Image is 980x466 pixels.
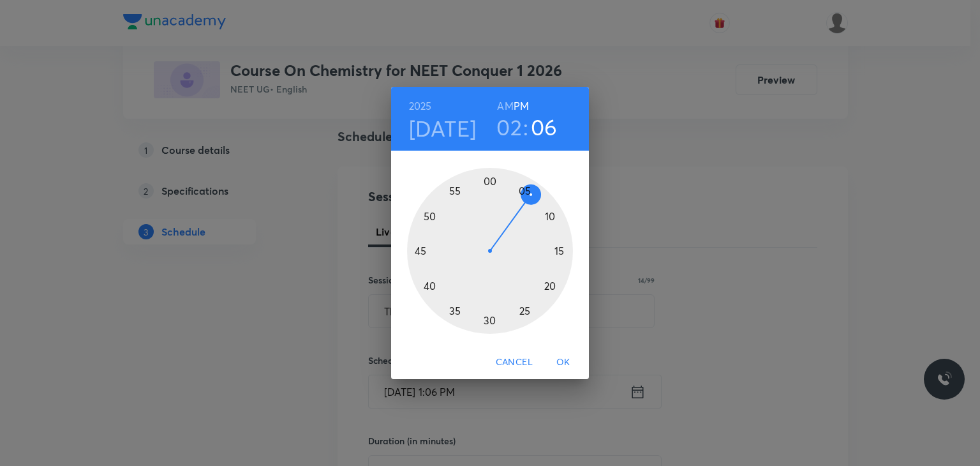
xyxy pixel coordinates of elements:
[543,350,584,374] button: OK
[523,114,528,140] h3: :
[496,114,522,140] button: 02
[496,354,533,370] span: Cancel
[409,97,432,115] button: 2025
[491,350,538,374] button: Cancel
[531,114,558,140] button: 06
[548,354,579,370] span: OK
[514,97,529,115] button: PM
[497,97,513,115] button: AM
[409,115,477,142] button: [DATE]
